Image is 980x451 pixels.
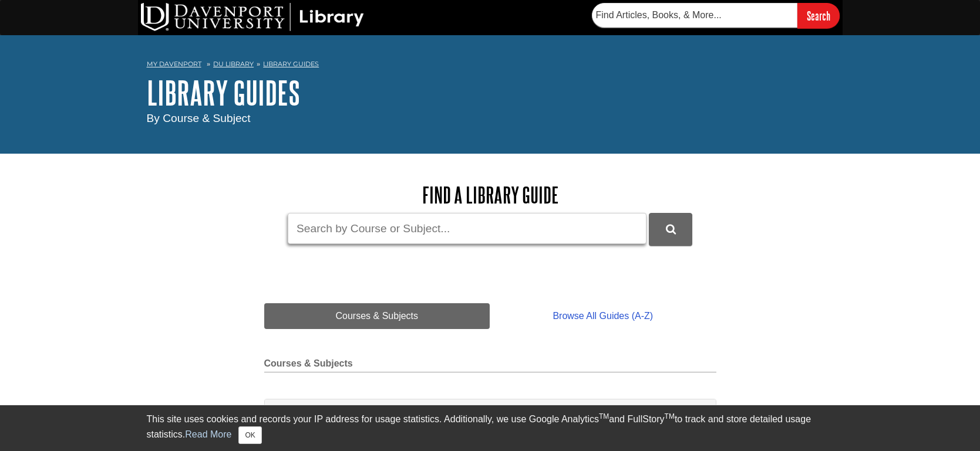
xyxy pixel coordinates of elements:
[147,59,201,69] a: My Davenport
[264,303,490,329] a: Courses & Subjects
[592,3,840,28] form: Searches DU Library's articles, books, and more
[665,412,675,421] sup: TM
[649,213,692,245] button: DU Library Guides Search
[264,358,716,372] h2: Courses & Subjects
[666,224,676,235] i: Search Library Guides
[288,213,646,244] input: Search by Course or Subject...
[147,75,834,110] h1: Library Guides
[147,110,834,127] div: By Course & Subject
[264,183,716,207] h2: Find a Library Guide
[185,429,231,439] a: Read More
[592,3,797,28] input: Find Articles, Books, & More...
[213,60,254,68] a: DU Library
[490,303,716,329] a: Browse All Guides (A-Z)
[238,426,261,444] button: Close
[797,3,840,28] input: Search
[141,3,364,31] img: DU Library
[147,412,834,444] div: This site uses cookies and records your IP address for usage statistics. Additionally, we use Goo...
[263,60,319,68] a: Library Guides
[147,56,834,75] nav: breadcrumb
[599,412,609,421] sup: TM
